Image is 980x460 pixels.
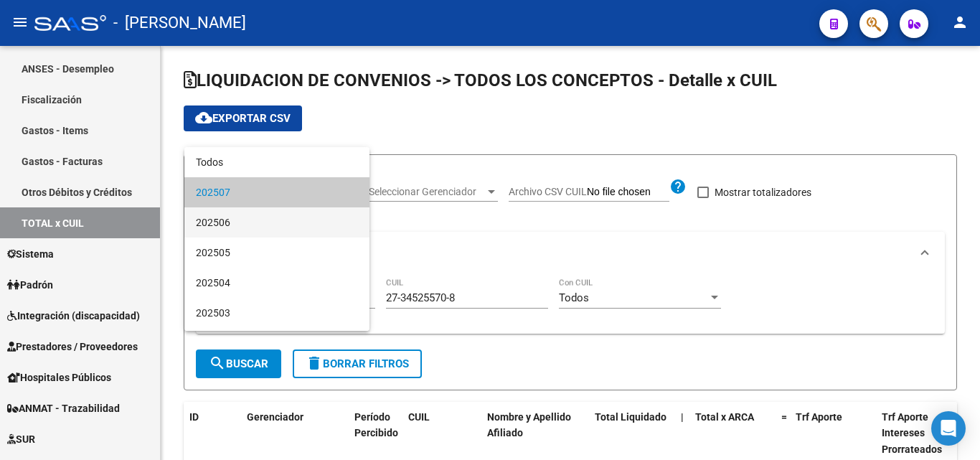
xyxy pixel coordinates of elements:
span: 202507 [196,177,358,207]
div: Open Intercom Messenger [931,411,966,446]
span: 202505 [196,238,358,268]
span: 202504 [196,268,358,298]
span: Todos [196,147,358,177]
span: 202502 [196,328,358,358]
span: 202503 [196,298,358,328]
span: 202506 [196,207,358,238]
